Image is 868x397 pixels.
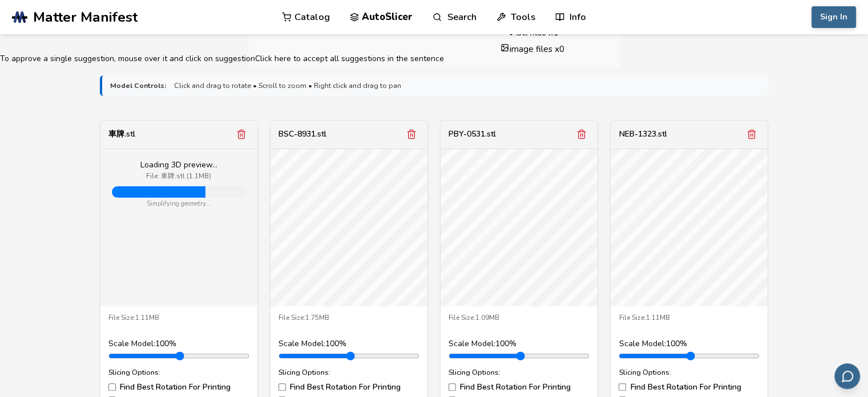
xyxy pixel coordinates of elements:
div: Slicing Options: [449,368,590,376]
span: Matter Manifest [33,9,138,25]
div: File Size: 1.75MB [278,314,419,322]
div: Scale Model: 100 % [108,339,249,348]
div: File: 車牌.stl (1.1MB) [112,173,246,181]
gdiv: Click here to accept all suggestions in the sentence [255,53,444,64]
div: Slicing Options: [619,368,760,376]
div: 車牌.stl [108,130,135,139]
div: Scale Model: 100 % [619,339,760,348]
label: Find Best Rotation For Printing [108,383,249,392]
div: File Size: 1.09MB [449,314,590,322]
span: Click and drag to rotate • Scroll to zoom • Right click and drag to pan [174,82,401,90]
li: image files x 0 [454,43,612,55]
input: Find Best Rotation For Printing [449,383,456,391]
div: NEB-1323.stl [619,130,667,139]
button: Remove model [233,126,249,142]
button: Remove model [744,126,760,142]
div: BSC-8931.stl [278,130,326,139]
input: Find Best Rotation For Printing [278,383,286,391]
label: Find Best Rotation For Printing [619,383,760,392]
strong: Model Controls: [110,82,166,90]
button: Remove model [574,126,590,142]
div: Loading 3D preview... [112,161,246,170]
div: File Size: 1.11MB [108,314,249,322]
button: Send feedback via email [834,363,860,389]
label: Find Best Rotation For Printing [449,383,590,392]
div: File Size: 1.11MB [619,314,760,322]
div: Slicing Options: [278,368,419,376]
label: Find Best Rotation For Printing [278,383,419,392]
div: Scale Model: 100 % [449,339,590,348]
button: Remove model [403,126,419,142]
div: Scale Model: 100 % [278,339,419,348]
input: Find Best Rotation For Printing [108,383,116,391]
div: Slicing Options: [108,368,249,376]
input: Find Best Rotation For Printing [619,383,626,391]
button: Sign In [812,6,856,28]
div: PBY-0531.stl [449,130,496,139]
div: Simplifying geometry... [112,200,246,208]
